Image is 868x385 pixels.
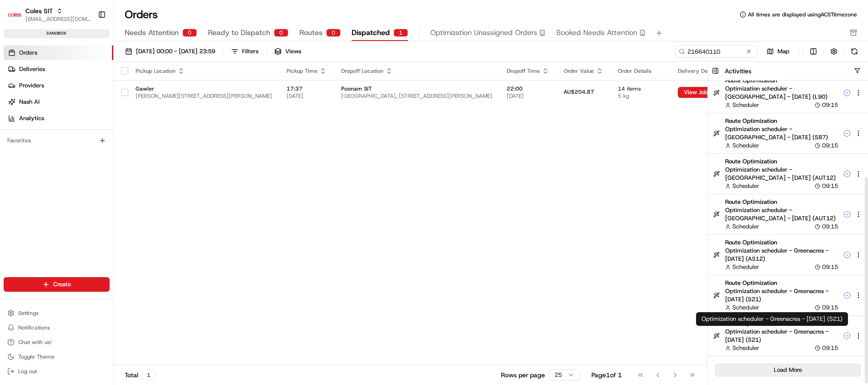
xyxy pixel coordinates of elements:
span: Map [777,47,789,56]
span: Scheduler [732,142,759,150]
button: Coles SITColes SIT[EMAIL_ADDRESS][DOMAIN_NAME] [4,4,94,25]
button: Scheduler [725,101,759,109]
p: Welcome 👋 [9,36,166,51]
span: 09:15 [822,223,838,231]
span: Route Optimization [725,238,838,247]
span: Route Optimization [725,279,838,287]
div: Dropoff Location [341,67,492,75]
span: Deliveries [19,65,45,73]
button: Chat with us! [4,336,110,349]
span: 17:37 [287,85,327,92]
span: Views [285,47,301,56]
span: Scheduler [732,263,759,271]
span: Nash AI [19,98,40,106]
a: Providers [4,78,113,93]
div: Dropoff Time [507,67,549,75]
div: Filters [242,47,258,56]
span: 09:15 [822,142,838,150]
button: Views [270,45,305,58]
button: Scheduler [725,263,759,271]
span: Orders [19,49,37,57]
button: Notifications [4,321,110,334]
span: Scheduler [732,304,759,312]
a: View Job [678,89,721,96]
div: Page 1 of 1 [591,370,622,380]
span: Ready to Dispatch [208,27,270,38]
span: Notifications [18,324,50,331]
span: Route Optimization [725,157,838,166]
span: Scheduler [732,223,759,231]
button: [DATE] 00:00 - [DATE] 23:59 [121,45,219,58]
span: 09:15 [822,101,838,109]
span: Optimization scheduler - [GEOGRAPHIC_DATA] - [DATE] (AUT12) [725,206,838,223]
span: Gawler [136,85,272,92]
span: 14 items [618,85,663,92]
button: Scheduler [725,142,759,150]
span: All times are displayed using ACST timezone [748,11,857,18]
span: 09:15 [822,304,838,312]
span: 09:15 [822,182,838,190]
span: [EMAIL_ADDRESS][DOMAIN_NAME] [25,15,91,23]
span: Pylon [91,154,110,161]
span: API Documentation [86,132,146,141]
div: 1 [142,370,156,380]
span: Scheduler [732,182,759,190]
span: Analytics [19,114,44,122]
div: 0 [326,29,341,37]
span: Dispatched [352,27,390,38]
div: Pickup Location [136,67,272,75]
span: AU$204.87 [564,88,594,96]
div: Start new chat [31,87,149,96]
span: Scheduler [732,101,759,109]
div: Delivery Details [678,67,721,75]
div: Favorites [4,133,110,148]
span: Optimization scheduler - Greenacres - [DATE] (AS12) [725,247,838,263]
button: View Job [678,87,721,98]
input: Clear [24,59,150,68]
button: Log out [4,365,110,378]
span: Route Optimization [725,117,838,125]
a: Deliveries [4,62,113,76]
a: Orders [4,46,113,60]
button: Filters [227,45,262,58]
span: Log out [18,368,37,375]
button: Coles SIT [25,6,53,15]
span: Needs Attention [125,27,179,38]
div: 1 [394,29,408,37]
span: 5 kg [618,92,663,100]
div: Order Value [564,67,603,75]
span: [DATE] [507,92,549,100]
span: [DATE] 00:00 - [DATE] 23:59 [136,47,215,56]
button: Settings [4,307,110,319]
button: Refresh [848,45,861,58]
a: 💻API Documentation [73,128,150,145]
h3: Activities [725,66,752,76]
span: Poonam SIT [341,85,492,92]
span: 22:00 [507,85,549,92]
span: Optimization scheduler - [GEOGRAPHIC_DATA] - [DATE] (L90) [725,85,838,101]
span: 09:15 [822,344,838,352]
span: Toggle Theme [18,353,55,360]
img: 1736555255976-a54dd68f-1ca7-489b-9aae-adbdc363a1c4 [9,87,25,103]
div: We're available if you need us! [31,96,115,103]
span: Routes [299,27,323,38]
a: Powered byPylon [64,154,110,161]
input: Type to search [675,45,757,58]
div: Optimization scheduler - Greenacres - [DATE] (S21) [696,312,848,326]
a: 📗Knowledge Base [5,128,73,145]
span: [GEOGRAPHIC_DATA], [STREET_ADDRESS][PERSON_NAME] [341,92,492,100]
span: Optimization Unassigned Orders [430,27,537,38]
span: Route Optimization [725,198,838,206]
div: 0 [182,29,197,37]
span: Settings [18,309,39,317]
button: Toggle Theme [4,350,110,363]
div: Order Details [618,67,663,75]
span: Providers [19,81,44,90]
button: Scheduler [725,344,759,352]
button: Scheduler [725,223,759,231]
button: Start new chat [155,90,166,101]
span: Optimization scheduler - Greenacres - [DATE] (S21) [725,287,838,304]
div: sandbox [4,29,110,38]
span: Booked Needs Attention [556,27,637,38]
